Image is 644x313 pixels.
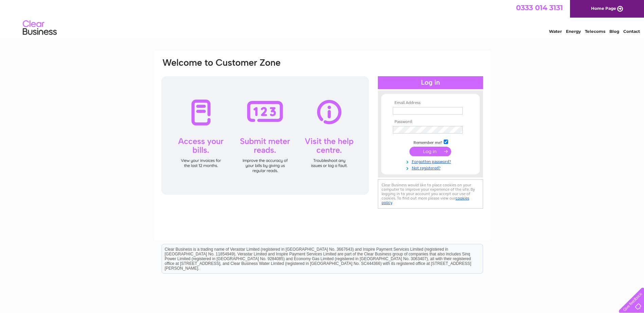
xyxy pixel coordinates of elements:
div: Clear Business is a trading name of Verastar Limited (registered in [GEOGRAPHIC_DATA] No. 3667643... [162,4,483,33]
img: logo.png [22,18,57,38]
div: Clear Business would like to place cookies on your computer to improve your experience of the sit... [378,179,483,209]
a: Telecoms [585,29,605,34]
th: Email Address: [391,101,470,105]
a: Forgotten password? [393,158,470,164]
a: 0333 014 3131 [516,3,563,12]
a: Energy [566,29,581,34]
a: Contact [623,29,640,34]
a: Water [549,29,562,34]
th: Password: [391,120,470,124]
a: Blog [609,29,619,34]
td: Remember me? [391,139,470,145]
input: Submit [409,147,451,156]
a: Not registered? [393,164,470,171]
a: cookies policy [382,196,469,205]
